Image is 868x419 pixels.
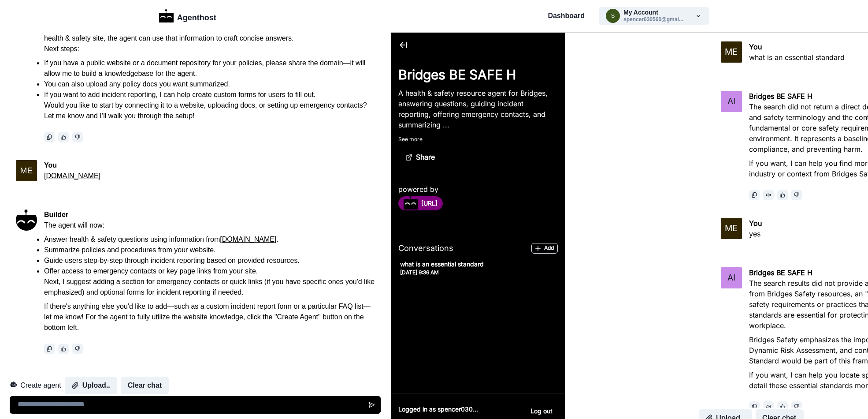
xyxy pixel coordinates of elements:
button: thumbs_up [58,344,69,354]
li: You can also upload any policy docs you want summarized. [44,79,375,90]
p: what is an essential standard [9,227,167,236]
button: Clear chat [121,377,169,394]
button: thumbs_up [58,132,69,142]
p: Next steps: [44,44,375,54]
button: Copy [44,132,55,142]
p: The agent will now: [44,220,375,231]
button: Send message [720,396,738,414]
a: [DOMAIN_NAME] [220,236,276,243]
li: Summarize policies and procedures—if you upload documents or provide links to your organization's... [44,22,375,44]
p: Bridges BE SAFE H [358,58,712,69]
p: The search results did not provide a direct definition of "essential standard," but based on the ... [358,245,712,298]
p: [DATE] 9:36 AM [9,236,167,244]
p: Agenthost [177,8,216,24]
p: Would you like to start by connecting it to a website, uploading docs, or setting up emergency co... [44,100,375,121]
button: Clear chat [364,377,412,394]
p: powered by [7,151,167,162]
button: Copy [358,369,368,379]
a: [DOMAIN_NAME] [44,172,100,180]
button: [URL] [7,164,52,178]
p: yes [358,196,371,206]
button: Copy [358,157,368,168]
li: If you want to add incident reporting, I can help create custom forms for users to fill out. [44,90,375,100]
p: Bridges Safety emphasizes the importance of safety through principles like STOP Work Authority, D... [358,302,712,333]
h2: Bridges BE SAFE H [7,34,167,50]
p: If you want, I can help you locate specific documents or sections within Bridges Safety materials... [358,337,712,358]
button: Read aloud [372,157,382,168]
p: See more [7,103,167,111]
button: Create agent [10,377,61,394]
p: You [44,160,100,171]
li: Guide users step-by-step through incident reporting based on provided resources. [44,255,375,266]
button: Share [7,116,51,134]
button: Send message [363,396,381,414]
button: Upload.. [308,377,361,394]
p: You [358,185,371,196]
a: privacy policy [25,404,60,412]
button: thumbs_down [72,344,83,354]
button: Log out [134,372,167,386]
a: powered byAgenthost[URL] [7,151,167,174]
a: terms [7,404,22,412]
button: Add [140,210,167,221]
button: Copy [44,344,55,354]
p: what is an essential standard [358,19,453,30]
button: Upload.. [65,377,117,394]
button: thumbs_down [400,157,411,168]
p: Bridges BE SAFE H [358,235,712,245]
div: M E [334,15,347,23]
div: M E [20,166,33,175]
img: Logo [159,9,174,22]
button: thumbs_down [400,369,411,379]
p: Next, I suggest adding a section for emergency contacts or quick links (if you have specific ones... [44,277,375,298]
div: An Ifffy [336,64,344,73]
p: Logged in as spencer030... [7,372,87,386]
button: thumbs_up [386,369,397,379]
button: thumbs_up [386,157,397,168]
p: The search did not return a direct definition of "essential standard." However, based on common h... [358,69,712,122]
a: Dashboard [548,11,585,21]
li: Summarize policies and procedures from your website. [44,245,375,255]
li: If you have a public website or a document repository for your policies, please share the domain—... [44,58,375,79]
p: You [358,9,453,19]
button: thumbs_down [72,132,83,142]
img: Agenthost [12,163,26,177]
li: Answer health & safety questions using information from . [44,234,375,245]
img: An Ifffy [16,209,37,231]
a: LogoAgenthost [159,8,216,24]
button: Read aloud [372,369,382,379]
div: M E [334,191,347,200]
p: If you want, I can help you find more detailed information or specific essential standards relate... [358,125,712,146]
p: A health & safety resource agent for Bridges, answering questions, guiding incident reporting, of... [7,55,167,97]
p: Builder [44,209,375,220]
p: If there's anything else you'd like to add—such as a custom incident report form or a particular ... [44,301,375,333]
div: An Ifffy [336,241,344,249]
li: Offer access to emergency contacts or key page links from your site. [44,266,375,277]
button: spencer030560@gmail.comMy Accountspencer030560@gmai... [599,7,709,25]
p: Conversations [7,209,62,221]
